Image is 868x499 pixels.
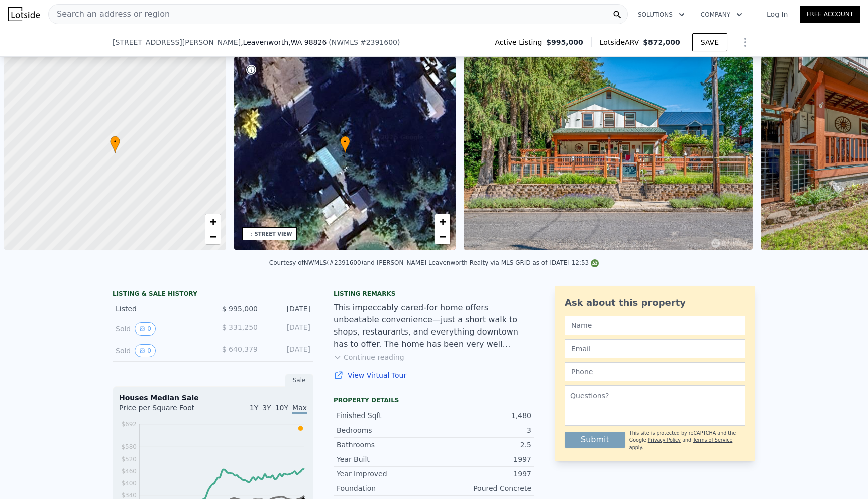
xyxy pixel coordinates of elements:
[8,7,40,21] img: Lotside
[630,6,693,24] button: Solutions
[113,37,241,47] span: [STREET_ADDRESS][PERSON_NAME]
[546,37,583,47] span: $995,000
[332,38,358,46] span: NWMLS
[334,370,534,380] a: View Virtual Tour
[116,304,205,314] div: Listed
[565,296,745,310] div: Ask about this property
[250,404,258,412] span: 1Y
[110,137,120,146] span: •
[735,32,755,52] button: Show Options
[591,259,599,267] img: NWMLS Logo
[266,322,310,336] div: [DATE]
[434,410,531,421] div: 1,480
[434,425,531,435] div: 3
[337,425,434,435] div: Bedrooms
[464,57,753,250] img: Sale: 149633801 Parcel: 99305942
[135,344,156,357] button: View historical data
[434,454,531,464] div: 1997
[692,33,727,51] button: SAVE
[288,38,327,46] span: , WA 98826
[629,430,745,451] div: This site is protected by reCAPTCHA and the Google and apply.
[495,37,546,47] span: Active Listing
[565,432,625,448] button: Submit
[337,440,434,450] div: Bathrooms
[440,230,446,243] span: −
[49,8,170,20] span: Search an address or region
[292,404,307,414] span: Max
[135,322,156,336] button: View historical data
[205,229,221,244] a: Zoom out
[643,38,680,46] span: $872,000
[434,469,531,479] div: 1997
[121,456,137,463] tspan: $520
[329,37,400,47] div: ( )
[262,404,271,412] span: 3Y
[209,215,216,228] span: +
[255,230,292,238] div: STREET VIEW
[334,290,534,298] div: Listing remarks
[565,316,745,335] input: Name
[113,290,313,300] div: LISTING & SALE HISTORY
[565,362,745,381] input: Phone
[337,483,434,493] div: Foundation
[334,396,534,404] div: Property details
[337,410,434,421] div: Finished Sqft
[241,37,327,47] span: , Leavenworth
[119,393,307,403] div: Houses Median Sale
[435,214,450,229] a: Zoom in
[116,344,205,357] div: Sold
[565,339,745,358] input: Email
[337,469,434,479] div: Year Improved
[434,483,531,493] div: Poured Concrete
[266,344,310,357] div: [DATE]
[116,322,205,336] div: Sold
[121,443,137,450] tspan: $580
[754,9,800,19] a: Log In
[222,345,258,353] span: $ 640,379
[340,136,350,153] div: •
[266,304,310,314] div: [DATE]
[121,421,137,428] tspan: $692
[222,305,258,313] span: $ 995,000
[121,468,137,475] tspan: $460
[693,437,732,443] a: Terms of Service
[334,352,404,362] button: Continue reading
[209,230,216,243] span: −
[360,38,397,46] span: # 2391600
[440,215,446,228] span: +
[434,440,531,450] div: 2.5
[600,37,643,47] span: Lotside ARV
[269,259,599,266] div: Courtesy of NWMLS (#2391600) and [PERSON_NAME] Leavenworth Realty via MLS GRID as of [DATE] 12:53
[121,480,137,487] tspan: $400
[340,137,350,146] span: •
[435,229,450,244] a: Zoom out
[205,214,221,229] a: Zoom in
[275,404,288,412] span: 10Y
[693,6,750,24] button: Company
[337,454,434,464] div: Year Built
[285,374,313,387] div: Sale
[648,437,681,443] a: Privacy Policy
[800,6,860,23] a: Free Account
[121,492,137,499] tspan: $340
[334,302,534,350] div: This impeccably cared-for home offers unbeatable convenience—just a short walk to shops, restaura...
[110,136,120,153] div: •
[222,323,258,331] span: $ 331,250
[119,403,213,419] div: Price per Square Foot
